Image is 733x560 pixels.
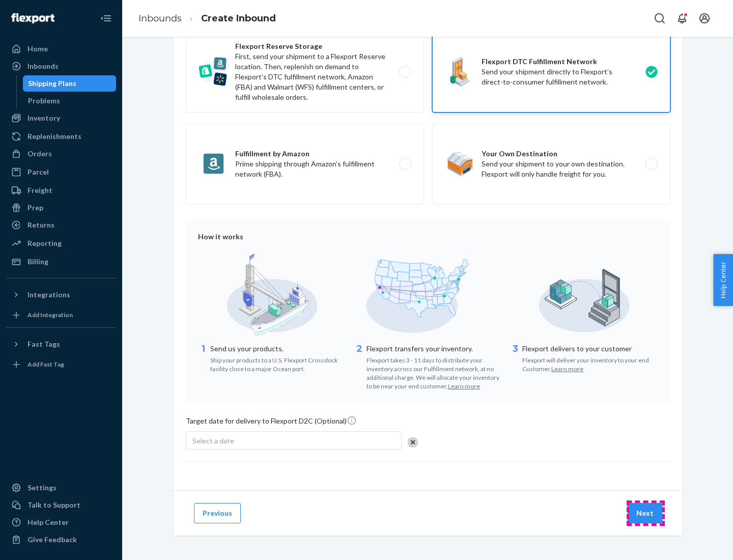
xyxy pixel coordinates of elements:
[194,503,241,523] button: Previous
[27,185,52,195] div: Freight
[27,311,73,319] div: Add Integration
[6,514,116,530] a: Help Center
[522,354,658,373] div: Flexport will deliver your inventory to your end Customer.
[27,257,48,267] div: Billing
[138,13,182,24] a: Inbounds
[6,217,116,233] a: Returns
[27,500,80,510] div: Talk to Support
[27,203,43,213] div: Prep
[27,113,60,123] div: Inventory
[27,483,57,493] div: Settings
[551,365,583,373] button: Learn more
[27,339,60,349] div: Fast Tags
[510,343,520,373] div: 3
[6,41,116,57] a: Home
[354,343,364,391] div: 2
[210,344,346,354] p: Send us your products.
[6,336,116,352] button: Fast Tags
[366,354,502,391] div: Flexport takes 3 - 11 days to distribute your inventory across our Fulfillment network, at no add...
[130,4,284,34] ol: breadcrumbs
[192,436,234,445] span: Select a date
[650,8,670,29] button: Open Search Box
[27,167,49,177] div: Parcel
[27,131,81,142] div: Replenishments
[198,343,208,373] div: 1
[201,13,276,24] a: Create Inbound
[6,480,116,496] a: Settings
[27,517,69,527] div: Help Center
[6,254,116,270] a: Billing
[27,535,77,545] div: Give Feedback
[11,13,54,23] img: Flexport logo
[6,146,116,162] a: Orders
[672,8,692,29] button: Open notifications
[210,354,346,373] div: Ship your products to a U.S. Flexport Crossdock facility close to a major Ocean port.
[28,96,60,106] div: Problems
[6,356,116,373] a: Add Fast Tag
[27,290,70,300] div: Integrations
[6,128,116,145] a: Replenishments
[6,58,116,74] a: Inbounds
[28,78,76,89] div: Shipping Plans
[23,75,117,92] a: Shipping Plans
[96,8,116,29] button: Close Navigation
[27,44,48,54] div: Home
[23,93,117,109] a: Problems
[6,182,116,199] a: Freight
[366,344,502,354] p: Flexport transfers your inventory.
[27,220,54,230] div: Returns
[6,110,116,126] a: Inventory
[198,232,658,242] div: How it works
[6,164,116,180] a: Parcel
[27,61,59,71] div: Inbounds
[27,360,64,369] div: Add Fast Tag
[6,307,116,323] a: Add Integration
[713,254,733,306] button: Help Center
[522,344,658,354] p: Flexport delivers to your customer
[694,8,715,29] button: Open account menu
[6,200,116,216] a: Prep
[186,415,357,430] span: Target date for delivery to Flexport D2C (Optional)
[27,238,62,248] div: Reporting
[6,497,116,513] a: Talk to Support
[6,531,116,548] button: Give Feedback
[448,382,480,390] button: Learn more
[6,287,116,303] button: Integrations
[27,149,52,159] div: Orders
[6,235,116,251] a: Reporting
[628,503,662,523] button: Next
